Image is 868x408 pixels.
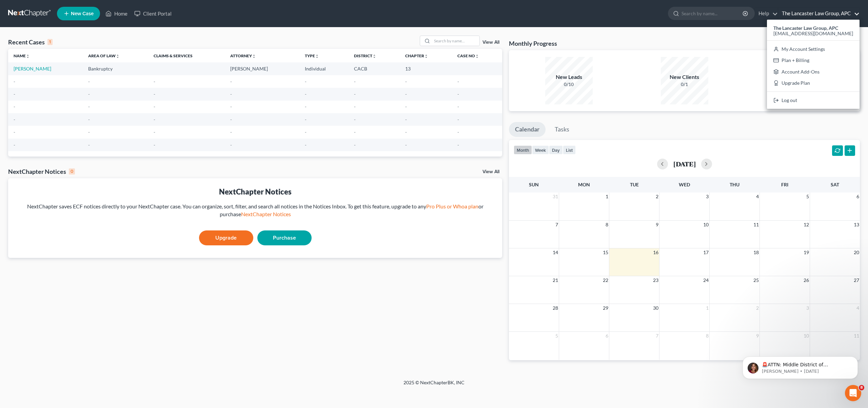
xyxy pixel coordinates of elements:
[47,39,53,45] div: 1
[305,129,307,135] span: -
[457,79,459,84] span: -
[230,129,232,135] span: -
[703,221,709,229] span: 10
[767,95,860,106] a: Log out
[71,11,94,16] span: New Case
[372,54,376,58] i: unfold_more
[652,304,659,312] span: 30
[199,230,253,245] a: Upgrade
[405,142,407,148] span: -
[405,104,407,109] span: -
[753,276,759,284] span: 25
[88,79,90,84] span: -
[14,53,30,58] a: Nameunfold_more
[241,211,291,217] a: NextChapter Notices
[475,54,479,58] i: unfold_more
[230,91,232,97] span: -
[655,221,659,229] span: 9
[767,20,860,109] div: The Lancaster Law Group, APC
[457,142,459,148] span: -
[652,276,659,284] span: 23
[806,304,810,312] span: 3
[602,304,609,312] span: 29
[755,192,759,201] span: 4
[116,54,120,58] i: unfold_more
[14,104,15,109] span: -
[354,91,356,97] span: -
[509,122,546,137] a: Calendar
[552,248,559,257] span: 14
[88,91,90,97] span: -
[230,117,232,122] span: -
[457,104,459,109] span: -
[299,62,349,75] td: Individual
[354,117,356,122] span: -
[457,117,459,122] span: -
[8,38,53,46] div: Recent Cases
[705,192,709,201] span: 3
[354,129,356,135] span: -
[482,169,499,174] a: View All
[781,182,788,187] span: Fri
[154,129,155,135] span: -
[549,122,575,137] a: Tasks
[803,248,810,257] span: 19
[767,66,860,78] a: Account Add-Ons
[154,117,155,122] span: -
[605,192,609,201] span: 1
[257,230,312,245] a: Purchase
[673,160,696,167] h2: [DATE]
[88,129,90,135] span: -
[853,276,860,284] span: 27
[305,79,307,84] span: -
[230,142,232,148] span: -
[148,49,225,62] th: Claims & Services
[753,248,759,257] span: 18
[755,332,759,340] span: 9
[773,25,838,31] strong: The Lancaster Law Group, APC
[552,276,559,284] span: 21
[509,39,557,47] h3: Monthly Progress
[703,248,709,257] span: 17
[482,40,499,45] a: View All
[457,129,459,135] span: -
[154,142,155,148] span: -
[563,145,576,155] button: list
[679,182,690,187] span: Wed
[225,62,299,75] td: [PERSON_NAME]
[853,332,860,340] span: 11
[578,182,590,187] span: Mon
[853,221,860,229] span: 13
[230,53,256,58] a: Attorneyunfold_more
[602,276,609,284] span: 22
[424,54,428,58] i: unfold_more
[630,182,639,187] span: Tue
[154,91,155,97] span: -
[305,142,307,148] span: -
[315,54,319,58] i: unfold_more
[753,221,759,229] span: 11
[241,379,627,391] div: 2025 © NextChapterBK, INC
[26,54,30,58] i: unfold_more
[14,117,15,122] span: -
[400,62,452,75] td: 13
[14,203,497,218] div: NextChapter saves ECF notices directly to your NextChapter case. You can organize, sort, filter, ...
[552,192,559,201] span: 31
[14,142,15,148] span: -
[682,7,744,20] input: Search by name...
[457,91,459,97] span: -
[655,332,659,340] span: 7
[305,104,307,109] span: -
[856,304,860,312] span: 4
[354,79,356,84] span: -
[349,62,400,75] td: CACB
[806,192,810,201] span: 5
[529,182,539,187] span: Sun
[605,221,609,229] span: 8
[514,145,532,155] button: month
[845,385,861,401] iframe: Intercom live chat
